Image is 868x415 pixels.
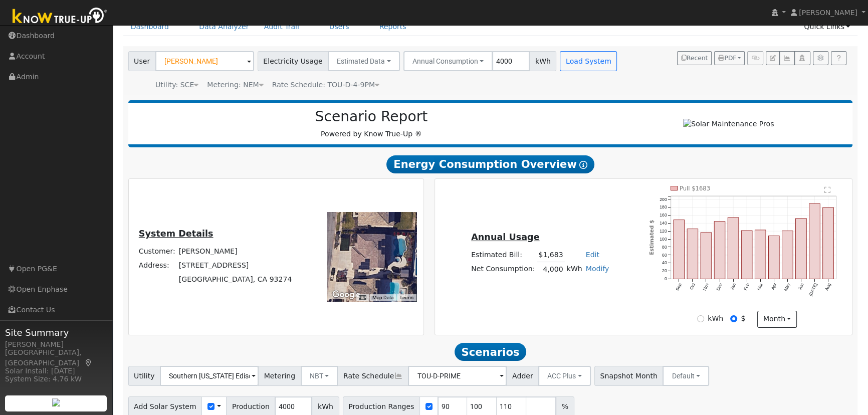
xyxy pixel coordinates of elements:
[177,259,294,273] td: [STREET_ADDRESS]
[537,248,565,262] td: $1,683
[825,186,831,193] text: 
[257,18,307,36] a: Audit Trail
[137,259,177,273] td: Address:
[84,359,93,367] a: Map
[155,51,254,71] input: Select a User
[594,366,664,386] span: Snapshot Month
[665,276,667,281] text: 0
[757,311,797,328] button: month
[741,231,752,279] rect: onclick=""
[770,282,778,291] text: Apr
[660,229,667,234] text: 120
[662,261,667,266] text: 40
[799,9,857,17] span: [PERSON_NAME]
[177,273,294,287] td: [GEOGRAPHIC_DATA], CA 93274
[470,262,537,277] td: Net Consumption:
[137,245,177,259] td: Customer:
[824,282,832,291] text: Aug
[796,18,857,36] a: Quick Links
[160,366,259,386] input: Select a Utility
[258,51,328,71] span: Electricity Usage
[337,366,408,386] span: Rate Schedule
[715,282,723,292] text: Dec
[372,294,393,301] button: Map Data
[529,51,556,71] span: kWh
[729,282,737,291] text: Jan
[330,288,363,301] a: Open this area in Google Maps (opens a new window)
[399,295,413,300] a: Terms (opens in new tab)
[272,81,379,89] span: Alias: None
[155,80,198,90] div: Utility: SCE
[5,339,107,350] div: [PERSON_NAME]
[813,51,828,65] button: Settings
[5,326,107,339] span: Site Summary
[797,282,805,291] text: Jun
[702,282,710,292] text: Nov
[701,233,712,279] rect: onclick=""
[403,51,493,71] button: Annual Consumption
[177,245,294,259] td: [PERSON_NAME]
[683,119,774,129] img: Solar Maintenance Pros
[586,265,609,273] a: Modify
[648,220,654,255] text: Estimated $
[660,237,667,242] text: 100
[258,366,301,386] span: Metering
[677,51,712,65] button: Recent
[728,218,739,279] rect: onclick=""
[579,161,587,169] i: Show Help
[359,294,366,301] button: Keyboard shortcuts
[5,366,107,376] div: Solar Install: [DATE]
[831,51,846,65] a: Help Link
[537,262,565,277] td: 4,000
[779,51,795,65] button: Multi-Series Graph
[207,80,263,90] div: Metering: NEM
[8,6,113,28] img: Know True-Up
[808,282,818,297] text: [DATE]
[560,51,617,71] button: Load System
[660,221,667,226] text: 140
[756,282,764,291] text: Mar
[768,236,779,279] rect: onclick=""
[191,18,257,36] a: Data Analyzer
[123,18,177,36] a: Dashboard
[538,366,591,386] button: ACC Plus
[471,232,539,242] u: Annual Usage
[328,51,400,71] button: Estimated Data
[660,196,667,201] text: 200
[796,219,807,279] rect: onclick=""
[133,108,610,139] div: Powered by Know True-Up ®
[687,229,698,279] rect: onclick=""
[372,18,414,36] a: Reports
[741,313,745,324] label: $
[301,366,338,386] button: NBT
[470,248,537,262] td: Estimated Bill:
[809,203,820,279] rect: onclick=""
[128,366,161,386] span: Utility
[714,51,745,65] button: PDF
[794,51,810,65] button: Login As
[330,288,363,301] img: Google
[708,313,723,324] label: kWh
[680,185,710,192] text: Pull $1683
[782,231,793,279] rect: onclick=""
[586,251,599,259] a: Edit
[138,108,604,125] h2: Scenario Report
[660,204,667,210] text: 180
[714,222,725,279] rect: onclick=""
[766,51,780,65] button: Edit User
[662,269,667,274] text: 20
[408,366,507,386] input: Select a Rate Schedule
[386,155,594,173] span: Energy Consumption Overview
[662,253,667,258] text: 60
[743,282,750,291] text: Feb
[128,51,156,71] span: User
[52,398,60,406] img: retrieve
[730,315,737,322] input: $
[663,366,709,386] button: Default
[662,245,667,250] text: 80
[5,347,107,368] div: [GEOGRAPHIC_DATA], [GEOGRAPHIC_DATA]
[755,230,766,279] rect: onclick=""
[823,207,834,279] rect: onclick=""
[675,282,683,291] text: Sep
[506,366,539,386] span: Adder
